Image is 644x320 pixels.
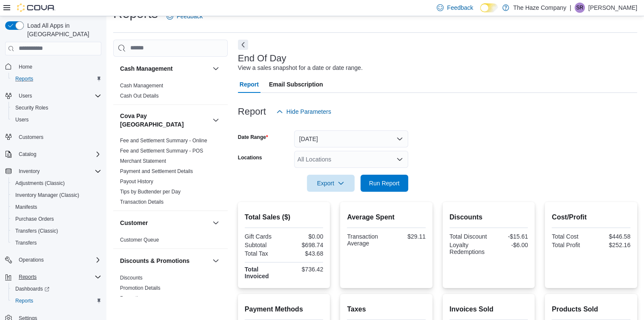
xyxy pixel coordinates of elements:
span: Users [19,92,32,99]
a: Reports [12,296,37,306]
button: Discounts & Promotions [211,256,221,266]
a: Adjustments (Classic) [12,178,68,188]
button: Next [238,40,248,50]
span: Dashboards [12,284,101,294]
div: $736.42 [286,266,323,273]
a: Fee and Settlement Summary - POS [120,148,203,154]
span: Cash Management [120,82,163,89]
h2: Cost/Profit [552,212,630,222]
span: Feedback [177,12,203,20]
span: Customer Queue [120,236,159,243]
span: Payout History [120,178,153,185]
span: Customers [19,134,43,141]
h3: End Of Day [238,53,286,63]
h3: Customer [120,219,148,227]
span: Tips by Budtender per Day [120,188,180,195]
button: [DATE] [294,130,408,147]
button: Home [2,61,105,73]
button: Customer [120,219,209,227]
h2: Products Sold [552,304,630,314]
button: Operations [2,254,105,266]
button: Reports [2,271,105,283]
a: Cash Management [120,83,163,89]
a: Manifests [12,202,40,212]
span: Operations [19,257,44,263]
span: Manifests [15,204,37,210]
span: Load All Apps in [GEOGRAPHIC_DATA] [24,21,101,38]
a: Transfers [12,238,40,248]
span: Reports [15,272,101,282]
span: Reports [12,296,101,306]
div: $29.11 [388,233,426,240]
span: Reports [19,274,37,280]
span: Hide Parameters [286,107,331,116]
span: Feedback [447,3,473,12]
span: Catalog [19,151,36,158]
button: Security Roles [9,102,105,114]
strong: Total Invoiced [245,266,269,280]
button: Cash Management [120,64,209,73]
div: $43.68 [286,250,323,257]
h2: Taxes [347,304,426,314]
p: The Haze Company [513,3,567,13]
span: Transaction Details [120,199,163,205]
a: Cash Out Details [120,93,159,99]
h3: Discounts & Promotions [120,257,189,265]
button: Reports [9,73,105,85]
div: View a sales snapshot for a date or date range. [238,63,363,72]
a: Purchase Orders [12,214,57,224]
span: Customers [15,132,101,142]
div: Cash Management [113,81,228,104]
span: Cash Out Details [120,92,159,99]
span: Inventory [15,166,101,176]
p: | [570,3,571,13]
button: Customer [211,218,221,228]
button: Users [2,90,105,102]
button: Inventory Manager (Classic) [9,189,105,201]
div: Total Tax [245,250,282,257]
div: Customer [113,235,228,248]
a: Promotions [120,295,146,301]
button: Inventory [15,166,43,176]
button: Transfers (Classic) [9,225,105,237]
a: Transaction Details [120,199,163,205]
label: Date Range [238,134,268,141]
a: Payment and Settlement Details [120,168,193,174]
a: Feedback [163,8,206,25]
span: Discounts [120,274,143,281]
h3: Cash Management [120,64,173,73]
span: Transfers (Classic) [15,228,58,234]
h2: Discounts [449,212,528,222]
a: Merchant Statement [120,158,166,164]
button: Adjustments (Classic) [9,177,105,189]
span: Fee and Settlement Summary - POS [120,147,203,154]
p: [PERSON_NAME] [588,3,637,13]
a: Dashboards [9,283,105,295]
span: Security Roles [12,103,101,113]
div: Subtotal [245,242,282,248]
div: $0.00 [286,233,323,240]
span: Merchant Statement [120,158,166,164]
a: Transfers (Classic) [12,226,61,236]
div: Total Profit [552,242,589,248]
span: Transfers [12,238,101,248]
span: Inventory [19,168,40,175]
button: Cova Pay [GEOGRAPHIC_DATA] [120,112,209,129]
span: Manifests [12,202,101,212]
div: Transaction Average [347,233,384,247]
h2: Average Spent [347,212,426,222]
span: Reports [15,75,33,82]
span: Reports [12,74,101,84]
span: Adjustments (Classic) [12,178,101,188]
div: Cova Pay [GEOGRAPHIC_DATA] [113,135,228,210]
h2: Invoices Sold [449,304,528,314]
a: Fee and Settlement Summary - Online [120,138,207,144]
a: Home [15,62,36,72]
a: Customers [15,132,47,142]
button: Reports [15,272,40,282]
button: Users [15,91,35,101]
span: Purchase Orders [12,214,101,224]
img: Cova [17,3,55,12]
a: Security Roles [12,103,52,113]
